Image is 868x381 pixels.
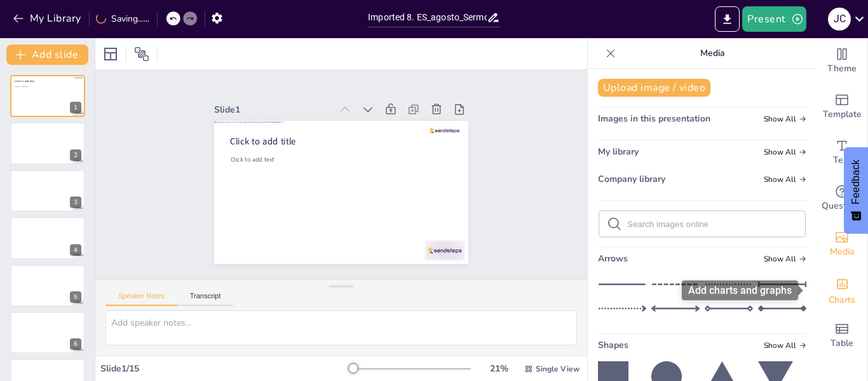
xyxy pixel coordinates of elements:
span: Show all [764,254,806,263]
span: Show all [764,114,806,123]
div: Add ready made slides [817,84,867,130]
span: Feedback [850,160,862,204]
button: J C [828,6,851,32]
span: Text [833,153,851,167]
div: Saving...... [96,13,149,25]
div: Slide 1 [214,104,331,116]
span: Show all [764,148,806,156]
span: Shapes [598,339,628,351]
div: https://cdn.sendsteps.com/images/logo/sendsteps_logo_white.pnghttps://cdn.sendsteps.com/images/lo... [10,170,85,212]
button: Upload image / video [598,79,710,97]
input: Insert title [368,8,487,27]
div: https://cdn.sendsteps.com/images/logo/sendsteps_logo_white.pnghttps://cdn.sendsteps.com/images/lo... [10,75,85,117]
span: Click to add title [15,80,34,83]
p: Media [621,38,804,69]
button: Export to PowerPoint [715,6,740,32]
div: J C [828,8,851,31]
div: Add images, graphics, shapes or video [817,221,867,267]
span: Click to add title [230,135,296,148]
span: Theme [827,62,857,76]
span: My library [598,146,639,158]
button: Speaker Notes [105,292,177,306]
span: Show all [764,341,806,350]
span: Click to add text [15,85,28,88]
span: Questions [822,199,863,213]
button: My Library [10,8,86,29]
div: Layout [100,44,121,64]
span: Charts [829,293,855,307]
div: Add charts and graphs [817,267,867,313]
button: Add slide [6,45,88,65]
input: Search images online [627,219,797,229]
div: Slide 1 / 15 [100,363,349,375]
div: 1 [70,102,81,113]
span: Click to add text [231,155,274,163]
span: Show all [764,175,806,184]
div: 4 [70,244,81,256]
div: Get real-time input from your audience [817,176,867,221]
div: Add text boxes [817,130,867,176]
div: Add a table [817,313,867,359]
button: Transcript [177,292,234,306]
span: Media [830,245,855,259]
div: 21 % [484,363,514,375]
div: https://cdn.sendsteps.com/images/logo/sendsteps_logo_white.pnghttps://cdn.sendsteps.com/images/lo... [10,122,85,164]
span: Template [823,107,862,121]
span: Single View [536,364,580,374]
div: 2 [70,149,81,161]
span: Position [134,46,149,62]
div: 5 [70,291,81,303]
div: 3 [70,197,81,208]
div: Change the overall theme [817,38,867,84]
div: https://cdn.sendsteps.com/images/logo/sendsteps_logo_white.pnghttps://cdn.sendsteps.com/images/lo... [10,312,85,354]
div: https://cdn.sendsteps.com/images/logo/sendsteps_logo_white.pnghttps://cdn.sendsteps.com/images/lo... [10,217,85,259]
span: Images in this presentation [598,113,710,125]
div: https://cdn.sendsteps.com/images/logo/sendsteps_logo_white.pnghttps://cdn.sendsteps.com/images/lo... [10,265,85,307]
div: 6 [70,338,81,350]
button: Feedback - Show survey [844,147,868,233]
span: Company library [598,173,665,185]
span: Arrows [598,253,628,265]
div: Add charts and graphs [682,281,798,300]
button: Present [742,6,806,32]
span: Table [831,336,853,350]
